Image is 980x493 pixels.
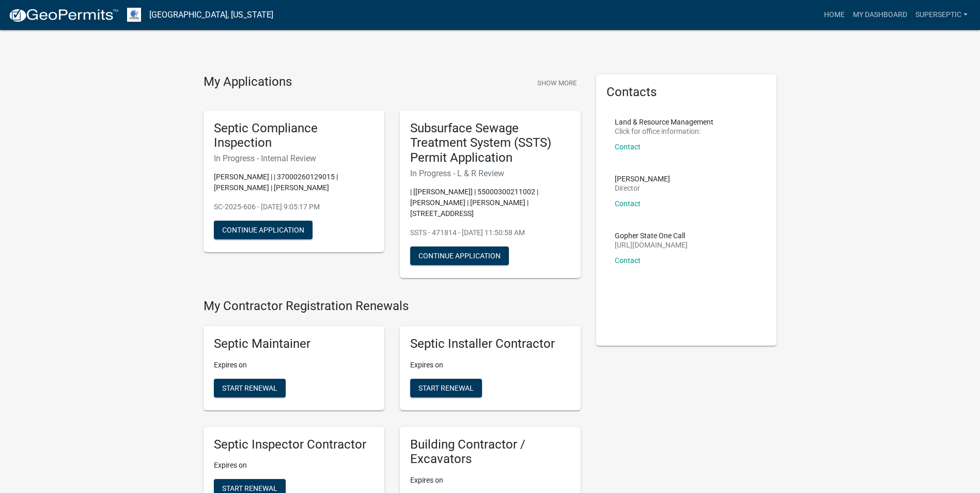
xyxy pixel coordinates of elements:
[410,168,570,178] h6: In Progress - L & R Review
[606,85,767,100] h5: Contacts
[410,246,509,265] button: Continue Application
[214,202,374,212] p: SC-2025-606 - [DATE] 9:05:17 PM
[410,187,570,219] p: | [[PERSON_NAME]] | 55000300211002 | [PERSON_NAME] | [PERSON_NAME] | [STREET_ADDRESS]
[418,383,474,392] span: Start Renewal
[410,360,570,371] p: Expires on
[410,379,482,397] button: Start Renewal
[214,437,374,452] h5: Septic Inspector Contractor
[820,5,849,25] a: Home
[214,336,374,351] h5: Septic Maintainer
[214,121,374,151] h5: Septic Compliance Inspection
[149,6,273,24] a: [GEOGRAPHIC_DATA], [US_STATE]
[214,172,374,193] p: [PERSON_NAME] | | 37000260129015 | [PERSON_NAME] | [PERSON_NAME]
[214,153,374,163] h6: In Progress - Internal Review
[204,74,292,90] h4: My Applications
[222,383,277,392] span: Start Renewal
[849,5,911,25] a: My Dashboard
[615,232,688,239] p: Gopher State One Call
[214,460,374,471] p: Expires on
[222,484,277,492] span: Start Renewal
[615,118,713,126] p: Land & Resource Management
[410,121,570,165] h5: Subsurface Sewage Treatment System (SSTS) Permit Application
[410,437,570,467] h5: Building Contractor / Excavators
[615,241,688,249] p: [URL][DOMAIN_NAME]
[204,299,581,314] h4: My Contractor Registration Renewals
[410,227,570,238] p: SSTS - 471814 - [DATE] 11:50:58 AM
[615,143,641,151] a: Contact
[615,184,670,192] p: Director
[214,360,374,371] p: Expires on
[615,128,713,135] p: Click for office information:
[214,379,286,397] button: Start Renewal
[410,336,570,351] h5: Septic Installer Contractor
[911,5,972,25] a: SuperSeptic
[214,221,313,239] button: Continue Application
[410,475,570,486] p: Expires on
[615,256,641,265] a: Contact
[615,199,641,208] a: Contact
[615,175,670,182] p: [PERSON_NAME]
[533,74,581,91] button: Show More
[127,8,141,22] img: Otter Tail County, Minnesota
